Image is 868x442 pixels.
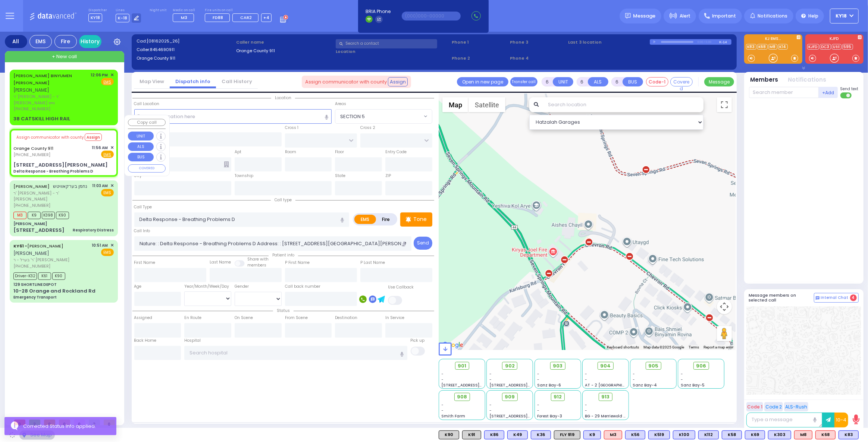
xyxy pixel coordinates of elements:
input: Search a contact [336,39,437,48]
button: BUS [128,153,154,162]
label: KJ EMS... [744,37,802,42]
u: EMS [104,152,112,158]
span: - [537,371,539,377]
div: K58 [722,430,742,439]
span: - [633,371,635,377]
input: Search member [749,87,819,98]
span: - [585,377,587,382]
label: State [335,173,345,179]
button: COVERED [128,164,166,173]
span: - [442,371,444,377]
label: Room [285,149,296,155]
span: 901 [458,362,466,370]
button: Transfer call [510,77,538,86]
a: K83 [746,44,756,50]
span: K-18 [116,14,129,22]
div: BLS [673,430,695,439]
span: [STREET_ADDRESS][PERSON_NAME] [489,413,560,419]
a: KJFD [807,44,819,50]
div: ALS KJ [794,430,812,439]
label: Call Info [134,228,150,234]
span: BG - 29 Merriewold S. [585,413,627,419]
a: Map View [134,78,170,85]
div: ALS [604,430,622,439]
button: ALS-Rush [784,402,808,411]
span: - [681,377,683,382]
span: Send text [840,86,859,92]
span: [08162025_26] [147,38,179,44]
span: Phone 3 [510,39,565,45]
button: UNIT [128,132,154,141]
span: AT - 2 [GEOGRAPHIC_DATA] [585,382,640,388]
span: - [585,402,587,408]
span: - [537,408,539,413]
div: 10-28 Orange and Rockland Rd [13,287,95,295]
label: Location [336,48,449,55]
label: Night unit [150,8,166,13]
div: BLS [583,430,601,439]
span: 10:51 AM [92,243,108,248]
span: - [633,377,635,382]
a: Orange County 911 [13,145,53,151]
span: 906 [696,362,706,370]
label: Call Type [134,204,152,210]
span: SECTION 5 [335,110,422,123]
label: Orange County 911 [236,48,333,54]
input: (000)000-00000 [402,12,461,20]
a: K68 [757,44,768,50]
span: [PHONE_NUMBER] [13,106,50,112]
label: Turn off text [840,92,852,99]
span: - [585,408,587,413]
span: Notifications [758,13,787,19]
div: BLS [507,430,528,439]
span: ✕ [110,145,114,151]
span: - [489,377,492,382]
div: All [5,35,27,48]
span: 904 [600,362,611,370]
span: 909 [505,393,515,401]
button: BUS [623,77,643,86]
a: DC3 [820,44,831,50]
span: EMS [101,249,114,256]
span: 11:56 AM [92,145,108,151]
span: 11:03 AM [93,183,108,189]
span: ✕ [110,183,114,189]
label: P Last Name [360,260,385,266]
span: Phone 4 [510,55,565,61]
button: KY18 [830,9,859,23]
span: BRIA Phone [366,8,391,15]
button: ALS [588,77,608,86]
label: Call Location [134,101,160,107]
button: Map camera controls [717,299,732,314]
span: 908 [457,393,467,401]
button: Internal Chat 4 [814,293,859,303]
span: CAR2 [240,15,252,20]
a: Dispatch info [170,78,216,85]
span: 905 [648,362,658,370]
span: Other building occupants [224,161,229,167]
div: [STREET_ADDRESS][PERSON_NAME] [13,161,108,169]
label: P First Name [285,260,310,266]
button: Drag Pegman onto the map to open Street View [717,326,732,341]
div: Delta Response - Breathing Problems D [13,168,93,174]
div: K-14 [719,39,731,45]
div: Emergency Transport [13,294,57,300]
button: Show street map [442,97,469,112]
label: Fire [376,215,397,224]
span: EMS [101,189,114,196]
span: Internal Chat [821,295,849,300]
span: ✕ [110,72,114,78]
div: BLS [839,430,859,439]
span: Patient info [269,252,298,258]
span: - [585,371,587,377]
button: Show satellite imagery [469,97,505,112]
span: Smith Farm [442,413,466,419]
div: BLS [698,430,719,439]
label: Call back number [285,284,320,290]
div: Respiratory Distress [73,227,114,233]
div: BLS [484,430,504,439]
label: Use Callback [388,284,414,290]
img: Logo [29,11,79,20]
label: Orange County 911 [137,55,234,61]
div: BLS [531,430,551,439]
